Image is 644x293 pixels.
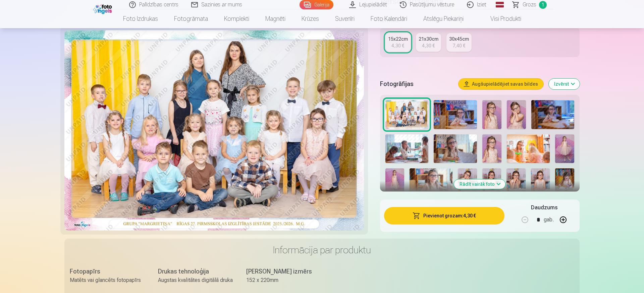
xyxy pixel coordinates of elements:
[93,3,114,14] img: /fa1
[419,36,438,42] div: 21x30cm
[452,42,465,49] div: 7,40 €
[422,42,435,49] div: 4,30 €
[327,9,363,28] a: Suvenīri
[544,212,554,228] div: gab.
[388,36,408,42] div: 15x22cm
[216,9,257,28] a: Komplekti
[166,9,216,28] a: Fotogrāmata
[549,79,580,89] button: Izvērst
[531,204,557,212] h5: Daudzums
[70,276,145,284] div: Matēts vai glancēts fotopapīrs
[539,1,547,9] span: 1
[158,267,233,276] div: Drukas tehnoloģija
[70,244,574,256] h3: Informācija par produktu
[415,9,472,28] a: Atslēgu piekariņi
[115,9,166,28] a: Foto izdrukas
[472,9,529,28] a: Visi produkti
[293,9,327,28] a: Krūzes
[384,207,504,224] button: Pievienot grozam:4,30 €
[385,33,411,52] a: 15x22cm4,30 €
[416,33,441,52] a: 21x30cm4,30 €
[70,267,145,276] div: Fotopapīrs
[363,9,415,28] a: Foto kalendāri
[246,267,321,276] div: [PERSON_NAME] izmērs
[523,1,536,9] span: Grozs
[246,276,321,284] div: 152 x 220mm
[454,179,505,189] button: Rādīt vairāk foto
[391,42,404,49] div: 4,30 €
[158,276,233,284] div: Augstas kvalitātes digitālā druka
[257,9,293,28] a: Magnēti
[446,33,472,52] a: 30x45cm7,40 €
[380,79,453,89] h5: Fotogrāfijas
[449,36,469,42] div: 30x45cm
[459,79,543,89] button: Augšupielādējiet savas bildes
